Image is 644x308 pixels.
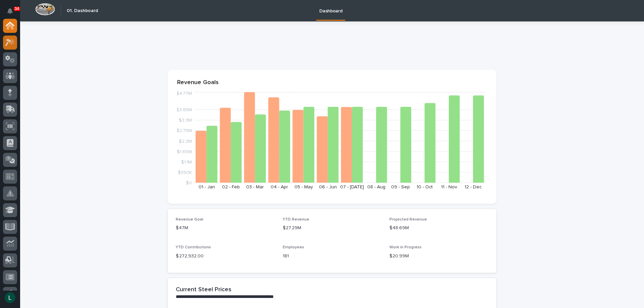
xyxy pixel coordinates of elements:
[176,286,231,294] h2: Current Steel Prices
[283,225,382,232] p: $27.29M
[367,185,385,189] text: 08 - Aug
[294,185,313,189] text: 05 - May
[177,149,192,154] tspan: $1.65M
[176,108,192,112] tspan: $3.85M
[15,6,19,11] p: 34
[246,185,264,189] text: 03 - Mar
[178,170,192,175] tspan: $550K
[35,3,55,15] img: Workspace Logo
[319,185,337,189] text: 06 - Jun
[3,291,17,305] button: users-avatar
[176,218,203,222] span: Revenue Goal
[441,185,457,189] text: 11 - Nov
[465,185,482,189] text: 12 - Dec
[389,245,422,249] span: Work in Progress
[389,218,427,222] span: Projected Revenue
[186,181,192,185] tspan: $0
[179,118,192,123] tspan: $3.3M
[283,253,382,260] p: 181
[176,253,275,260] p: $ 272,932.00
[176,225,275,232] p: $47M
[67,8,98,14] h2: 01. Dashboard
[391,185,410,189] text: 09 - Sep
[283,245,304,249] span: Employees
[222,185,240,189] text: 02 - Feb
[389,225,488,232] p: $48.69M
[3,4,17,18] button: Notifications
[179,139,192,143] tspan: $2.2M
[283,218,309,222] span: YTD Revenue
[417,185,433,189] text: 10 - Oct
[177,79,487,86] p: Revenue Goals
[176,91,192,96] tspan: $4.77M
[389,253,488,260] p: $20.99M
[176,245,211,249] span: YTD Contributions
[271,185,288,189] text: 04 - Apr
[340,185,364,189] text: 07 - [DATE]
[176,128,192,133] tspan: $2.75M
[181,160,192,164] tspan: $1.1M
[8,8,17,19] div: Notifications34
[199,185,215,189] text: 01 - Jan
